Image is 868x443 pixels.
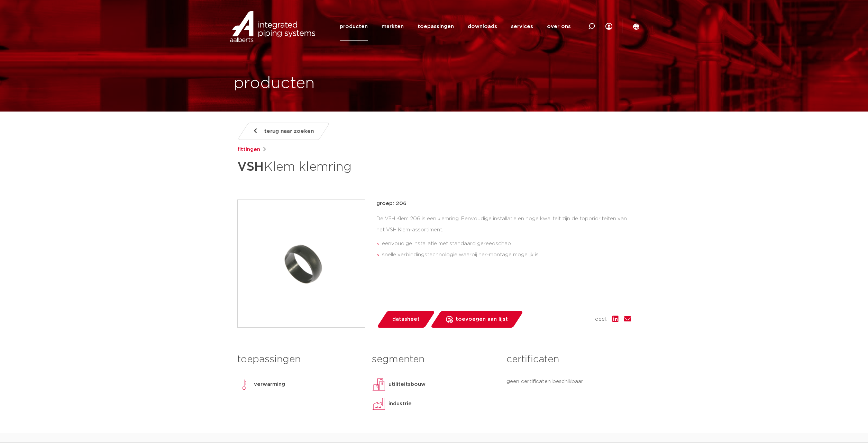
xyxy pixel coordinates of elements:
h3: segmenten [372,353,496,366]
span: toevoegen aan lijst [456,314,508,325]
li: snelle verbindingstechnologie waarbij her-montage mogelijk is [382,249,631,260]
p: industrie [389,400,412,408]
a: over ons [547,12,571,41]
img: industrie [372,397,386,411]
span: deel: [595,315,607,324]
strong: VSH [237,161,264,173]
p: verwarming [254,380,285,389]
p: geen certificaten beschikbaar [506,378,631,386]
a: toepassingen [418,12,454,41]
span: terug naar zoeken [264,126,314,137]
h3: certificaten [506,353,631,366]
nav: Menu [340,12,571,41]
div: De VSH Klem 206 is een klemring. Eenvoudige installatie en hoge kwaliteit zijn de topprioriteiten... [376,213,631,263]
a: terug naar zoeken [237,123,330,140]
img: verwarming [237,378,251,391]
img: utiliteitsbouw [372,378,386,391]
p: utiliteitsbouw [389,380,426,389]
h1: Klem klemring [237,157,497,177]
a: fittingen [237,145,260,154]
a: markten [382,12,404,41]
a: downloads [468,12,497,41]
h3: toepassingen [237,353,362,366]
span: datasheet [392,314,420,325]
p: groep: 206 [376,200,631,208]
a: services [511,12,533,41]
a: producten [340,12,368,41]
h1: producten [234,72,315,95]
li: eenvoudige installatie met standaard gereedschap [382,238,631,249]
img: Product Image for VSH Klem klemring [238,200,365,327]
div: my IPS [605,12,612,41]
a: datasheet [376,311,435,328]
